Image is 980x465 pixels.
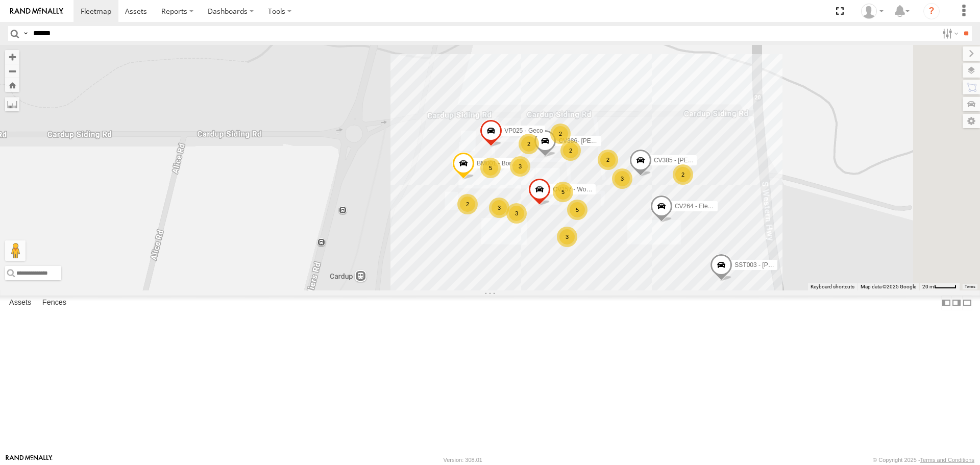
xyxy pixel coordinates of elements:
[938,26,960,41] label: Search Filter Options
[5,78,19,92] button: Zoom Home
[922,284,934,289] span: 20 m
[480,158,501,178] div: 5
[444,457,482,463] div: Version: 308.01
[920,457,974,463] a: Terms and Conditions
[963,114,980,128] label: Map Settings
[965,284,975,288] a: Terms (opens in new tab)
[506,203,527,224] div: 3
[861,284,916,289] span: Map data ©2025 Google
[962,296,972,310] label: Hide Summary Table
[489,198,509,218] div: 3
[951,296,962,310] label: Dock Summary Table to the Right
[5,50,19,64] button: Zoom in
[457,194,478,214] div: 2
[567,200,587,220] div: 5
[560,140,581,161] div: 2
[519,134,539,154] div: 2
[675,203,748,210] span: CV264 - Electrical Delivery
[919,283,960,290] button: Map Scale: 20 m per 40 pixels
[857,4,887,19] div: Dean Richter
[37,296,71,310] label: Fences
[550,124,571,144] div: 2
[553,182,573,202] div: 5
[510,156,530,177] div: 3
[504,128,543,135] span: VP025 - Geco
[811,283,854,290] button: Keyboard shortcuts
[10,8,63,15] img: rand-logo.svg
[923,3,940,19] i: ?
[558,138,631,145] span: CV386- [PERSON_NAME]
[21,26,30,41] label: Search Query
[941,296,951,310] label: Dock Summary Table to the Left
[5,64,19,78] button: Zoom out
[5,240,26,261] button: Drag Pegman onto the map to open Street View
[873,457,974,463] div: © Copyright 2025 -
[734,261,813,268] span: SST003 - [PERSON_NAME]
[673,164,693,185] div: 2
[477,160,544,167] span: BM001 - Boring Machine
[4,296,36,310] label: Assets
[598,150,618,170] div: 2
[557,227,577,247] div: 3
[5,97,19,111] label: Measure
[654,157,728,164] span: CV385 - [PERSON_NAME]
[612,168,632,189] div: 3
[6,455,53,465] a: Visit our Website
